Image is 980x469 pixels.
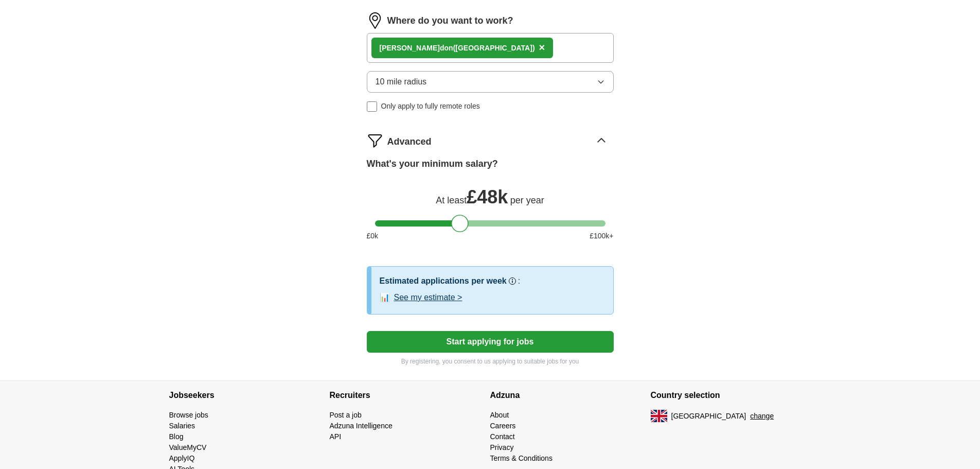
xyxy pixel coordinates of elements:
[490,411,509,419] a: About
[367,132,383,149] img: filter
[367,231,379,241] span: £ 0 k
[467,186,508,207] span: £ 48k
[539,42,545,53] span: ×
[394,291,462,304] button: See my estimate >
[169,432,184,441] a: Blog
[367,357,614,366] p: By registering, you consent to us applying to suitable jobs for you
[380,291,390,304] span: 📊
[330,432,342,441] a: API
[380,275,507,287] h3: Estimated applications per week
[330,411,362,419] a: Post a job
[330,422,393,430] a: Adzuna Intelligence
[590,231,613,241] span: £ 100 k+
[490,454,553,462] a: Terms & Conditions
[367,157,498,171] label: What's your minimum salary?
[367,101,377,112] input: Only apply to fully remote roles
[169,454,195,462] a: ApplyIQ
[453,44,535,52] span: ([GEOGRAPHIC_DATA])
[510,195,544,205] span: per year
[518,275,520,287] h3: :
[490,432,515,441] a: Contact
[671,411,746,422] span: [GEOGRAPHIC_DATA]
[169,411,208,419] a: Browse jobs
[381,101,480,112] span: Only apply to fully remote roles
[367,71,614,93] button: 10 mile radius
[490,422,516,430] a: Careers
[651,410,667,422] img: UK flag
[387,135,432,149] span: Advanced
[651,381,811,410] h4: Country selection
[380,43,535,54] div: don
[169,443,207,451] a: ValueMyCV
[380,44,440,52] strong: [PERSON_NAME]
[436,195,467,205] span: At least
[750,411,774,422] button: change
[490,443,514,451] a: Privacy
[367,12,383,29] img: location.png
[387,14,513,28] label: Where do you want to work?
[539,40,545,56] button: ×
[367,331,614,353] button: Start applying for jobs
[376,76,427,88] span: 10 mile radius
[169,422,195,430] a: Salaries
